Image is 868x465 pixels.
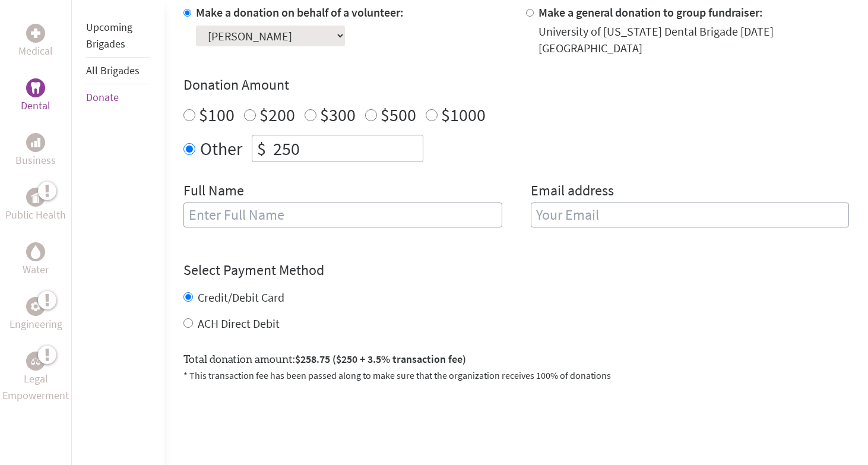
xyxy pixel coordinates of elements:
[200,135,242,162] label: Other
[86,58,150,84] li: All Brigades
[381,103,416,126] label: $500
[31,82,40,93] img: Dental
[183,368,849,382] p: * This transaction fee has been passed along to make sure that the organization receives 100% of ...
[31,138,40,147] img: Business
[86,64,140,77] a: All Brigades
[2,352,69,404] a: Legal EmpowermentLegal Empowerment
[15,133,56,169] a: BusinessBusiness
[183,203,502,227] input: Enter Full Name
[531,181,614,203] label: Email address
[21,97,50,114] p: Dental
[18,43,53,59] p: Medical
[320,103,356,126] label: $300
[531,203,849,227] input: Your Email
[9,297,62,333] a: EngineeringEngineering
[183,397,364,443] iframe: reCAPTCHA
[26,24,45,43] div: Medical
[86,20,132,50] a: Upcoming Brigades
[26,352,45,371] div: Legal Empowerment
[21,78,50,114] a: DentalDental
[23,261,49,278] p: Water
[26,297,45,316] div: Engineering
[31,302,40,311] img: Engineering
[31,358,40,365] img: Legal Empowerment
[198,290,284,305] label: Credit/Debit Card
[259,103,295,126] label: $200
[26,242,45,261] div: Water
[86,84,150,110] li: Donate
[183,181,244,203] label: Full Name
[5,207,66,223] p: Public Health
[31,191,40,203] img: Public Health
[2,371,69,404] p: Legal Empowerment
[5,188,66,223] a: Public HealthPublic Health
[26,78,45,97] div: Dental
[183,75,849,94] h4: Donation Amount
[23,242,49,278] a: WaterWater
[198,316,280,331] label: ACH Direct Debit
[252,135,271,162] div: $
[183,261,849,280] h4: Select Payment Method
[26,133,45,152] div: Business
[31,245,40,258] img: Water
[18,24,53,59] a: MedicalMedical
[26,188,45,207] div: Public Health
[183,351,466,368] label: Total donation amount:
[86,14,150,58] li: Upcoming Brigades
[86,90,119,104] a: Donate
[538,5,763,20] label: Make a general donation to group fundraiser:
[199,103,235,126] label: $100
[538,23,849,56] div: University of [US_STATE] Dental Brigade [DATE] [GEOGRAPHIC_DATA]
[196,5,404,20] label: Make a donation on behalf of a volunteer:
[441,103,486,126] label: $1000
[31,29,40,38] img: Medical
[271,135,423,162] input: Enter Amount
[295,352,466,366] span: $258.75 ($250 + 3.5% transaction fee)
[15,152,56,169] p: Business
[9,316,62,333] p: Engineering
